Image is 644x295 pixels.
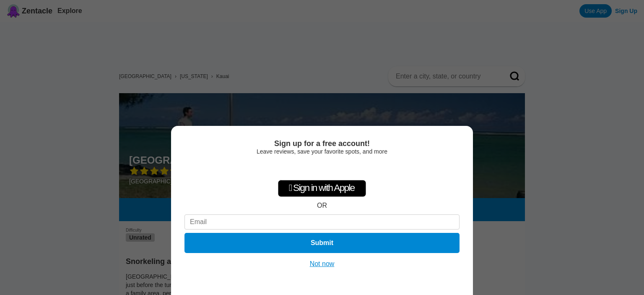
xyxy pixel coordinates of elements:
[184,139,460,148] div: Sign up for a free account!
[184,148,460,155] div: Leave reviews, save your favorite spots, and more
[184,233,460,253] button: Submit
[278,180,366,197] div: Sign in with Apple
[280,159,365,178] iframe: Sign in with Google Button
[317,202,327,209] div: OR
[184,214,460,230] input: Email
[307,260,337,268] button: Not now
